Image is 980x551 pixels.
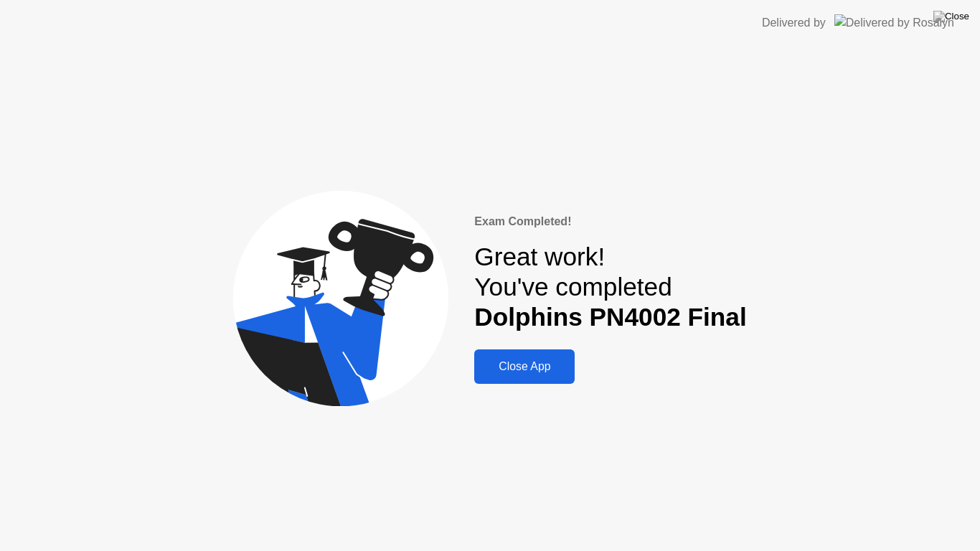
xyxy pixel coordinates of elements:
[474,242,746,333] div: Great work! You've completed
[933,11,969,22] img: Close
[762,14,826,32] div: Delivered by
[474,349,575,384] button: Close App
[834,14,954,31] img: Delivered by Rosalyn
[479,360,570,373] div: Close App
[474,303,746,331] b: Dolphins PN4002 Final
[474,213,746,230] div: Exam Completed!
